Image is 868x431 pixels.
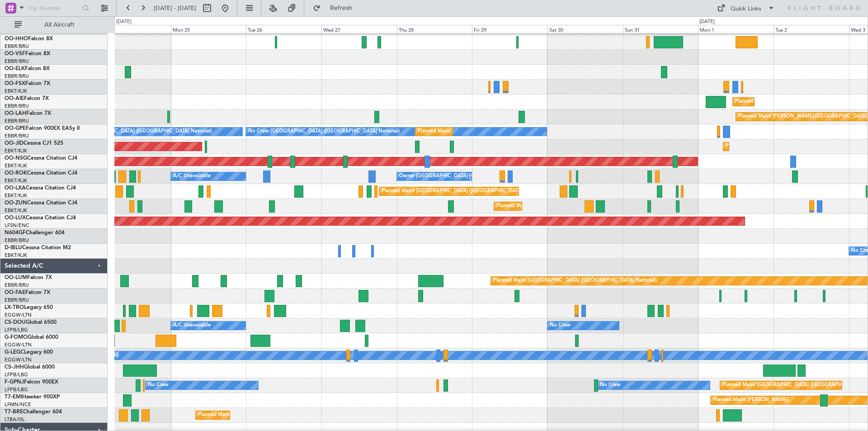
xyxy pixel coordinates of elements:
span: D-IBLU [5,245,22,251]
div: No Crew [550,319,571,332]
a: G-FOMOGlobal 6000 [5,335,58,340]
div: Wed 27 [321,25,397,33]
div: Sun 24 [95,25,171,33]
span: OO-FAE [5,290,25,295]
span: OO-VSF [5,51,25,57]
a: LX-TROLegacy 650 [5,305,53,310]
div: Planned Maint Kortrijk-[GEOGRAPHIC_DATA] [496,199,602,213]
a: EGGW/LTN [5,356,32,363]
span: OO-FSX [5,81,25,86]
a: EBBR/BRU [5,282,29,289]
a: OO-ELKFalcon 8X [5,66,50,71]
div: Mon 1 [698,25,774,33]
a: OO-VSFFalcon 8X [5,51,50,57]
div: A/C Unavailable [173,170,211,183]
div: [DATE] [116,18,132,26]
a: EBKT/KJK [5,147,27,154]
a: EGGW/LTN [5,312,32,318]
span: OO-HHO [5,36,28,42]
div: No Crew [148,379,169,392]
div: Sun 31 [623,25,698,33]
div: Planned Maint [GEOGRAPHIC_DATA] ([GEOGRAPHIC_DATA] National) [493,274,657,288]
a: EBBR/BRU [5,133,29,139]
span: OO-LUM [5,275,27,280]
a: CS-DOUGlobal 6500 [5,320,57,325]
a: EBBR/BRU [5,58,29,65]
div: Planned Maint [GEOGRAPHIC_DATA] ([GEOGRAPHIC_DATA] National) [418,125,581,138]
span: N604GF [5,230,26,236]
a: N604GFChallenger 604 [5,230,65,236]
div: No Crew [GEOGRAPHIC_DATA] ([GEOGRAPHIC_DATA] National) [248,125,400,138]
div: Quick Links [731,5,761,14]
a: OO-NSGCessna Citation CJ4 [5,156,77,161]
a: EBKT/KJK [5,177,27,184]
a: F-GPNJFalcon 900EX [5,379,58,385]
a: OO-JIDCessna CJ1 525 [5,141,63,146]
div: Mon 25 [171,25,246,33]
div: Planned Maint Kortrijk-[GEOGRAPHIC_DATA] [726,140,831,153]
span: T7-EMI [5,394,22,400]
div: Tue 26 [246,25,321,33]
a: EBKT/KJK [5,252,27,259]
span: OO-LAH [5,111,26,116]
span: OO-GPE [5,126,26,131]
div: Owner [GEOGRAPHIC_DATA]-[GEOGRAPHIC_DATA] [399,170,521,183]
span: F-GPNJ [5,379,24,385]
span: OO-LUX [5,215,26,221]
button: All Aircraft [10,18,98,32]
div: Thu 28 [397,25,472,33]
span: G-LEGC [5,350,24,355]
div: Planned Maint [GEOGRAPHIC_DATA] ([GEOGRAPHIC_DATA]) [722,379,865,392]
a: OO-GPEFalcon 900EX EASy II [5,126,80,131]
span: OO-AIE [5,96,24,101]
a: EBBR/BRU [5,118,29,124]
a: OO-AIEFalcon 7X [5,96,49,101]
a: EBKT/KJK [5,88,27,95]
span: CS-DOU [5,320,26,325]
span: Refresh [322,5,360,11]
button: Refresh [309,1,363,15]
a: G-LEGCLegacy 600 [5,350,53,355]
span: T7-BRE [5,409,23,415]
span: OO-ZUN [5,200,27,206]
a: OO-ROKCessna Citation CJ4 [5,171,77,176]
span: [DATE] - [DATE] [154,4,196,12]
button: Quick Links [712,1,779,15]
input: Trip Number [28,1,80,15]
div: Fri 29 [472,25,547,33]
span: CS-JHH [5,365,24,370]
span: OO-ELK [5,66,25,71]
a: EBBR/BRU [5,43,29,50]
div: Planned Maint [GEOGRAPHIC_DATA] ([GEOGRAPHIC_DATA]) [198,408,340,422]
a: OO-LUXCessna Citation CJ4 [5,215,76,221]
span: All Aircraft [24,22,95,28]
a: EBBR/BRU [5,103,29,109]
a: LFSN/ENC [5,222,29,229]
a: LFPB/LBG [5,327,28,333]
a: LFPB/LBG [5,371,28,378]
a: LFPB/LBG [5,386,28,393]
span: G-FOMO [5,335,28,340]
a: OO-ZUNCessna Citation CJ4 [5,200,77,206]
a: LFMN/NCE [5,401,31,408]
span: OO-LXA [5,185,26,191]
a: OO-HHOFalcon 8X [5,36,53,42]
div: Planned Maint [GEOGRAPHIC_DATA] ([GEOGRAPHIC_DATA] National) [382,185,545,198]
a: T7-EMIHawker 900XP [5,394,60,400]
a: OO-LUMFalcon 7X [5,275,52,280]
div: [DATE] [699,18,715,26]
a: EBKT/KJK [5,192,27,199]
a: EBBR/BRU [5,73,29,80]
span: OO-ROK [5,171,27,176]
div: Planned Maint [PERSON_NAME] [713,393,788,407]
a: EGGW/LTN [5,341,32,348]
div: No Crew [600,379,621,392]
a: EBBR/BRU [5,297,29,303]
span: LX-TRO [5,305,24,310]
a: OO-FSXFalcon 7X [5,81,50,86]
a: EBKT/KJK [5,162,27,169]
a: OO-FAEFalcon 7X [5,290,50,295]
a: OO-LXACessna Citation CJ4 [5,185,76,191]
a: D-IBLUCessna Citation M2 [5,245,71,251]
a: T7-BREChallenger 604 [5,409,62,415]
